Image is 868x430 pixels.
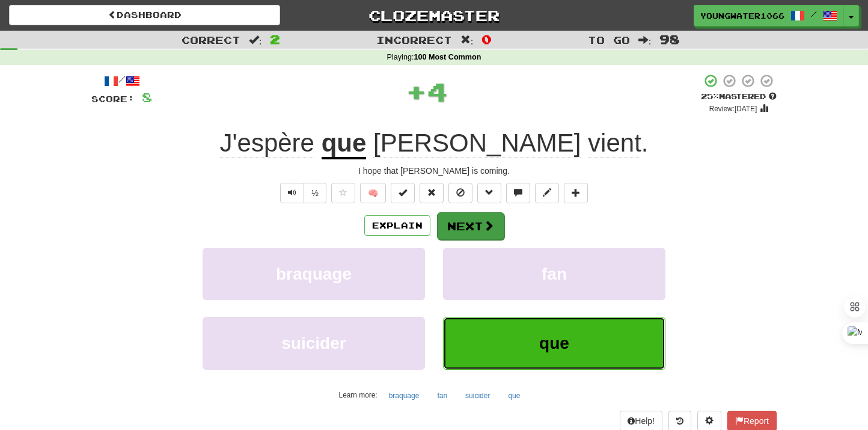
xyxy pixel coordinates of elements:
span: 25 % [701,91,719,101]
button: Edit sentence (alt+d) [535,183,559,203]
span: vient [588,129,641,158]
span: 2 [270,32,280,46]
button: ½ [304,183,326,203]
button: Add to collection (alt+a) [564,183,588,203]
span: suicider [281,334,346,352]
button: suicider [203,317,425,369]
span: braquage [276,265,352,283]
button: braquage [203,248,425,300]
span: 4 [427,76,448,106]
button: Ignore sentence (alt+i) [448,183,472,203]
span: 0 [481,32,492,46]
button: fan [430,387,454,405]
span: / [811,10,817,18]
button: que [501,387,527,405]
span: Score: [91,94,135,104]
button: que [443,317,665,369]
span: YoungWater1066 [700,10,784,21]
button: Reset to 0% Mastered (alt+r) [420,183,444,203]
a: Clozemaster [298,5,569,26]
button: Grammar (alt+g) [477,183,501,203]
div: I hope that [PERSON_NAME] is coming. [91,165,777,177]
button: Discuss sentence (alt+u) [506,183,530,203]
button: Set this sentence to 100% Mastered (alt+m) [391,183,415,203]
span: + [406,73,427,109]
span: J'espère [220,129,314,158]
span: 8 [142,90,152,105]
div: Text-to-speech controls [278,183,326,203]
span: fan [542,265,567,283]
span: To go [588,34,630,46]
div: / [91,73,152,88]
span: : [249,35,262,45]
span: . [366,129,648,158]
span: [PERSON_NAME] [373,129,581,158]
button: braquage [382,387,426,405]
a: YoungWater1066 / [694,5,844,26]
span: 98 [659,32,680,46]
span: : [460,35,474,45]
small: Learn more: [339,391,377,399]
strong: 100 Most Common [414,53,481,61]
button: suicider [459,387,497,405]
u: que [322,129,367,159]
button: Favorite sentence (alt+f) [331,183,355,203]
span: Incorrect [376,34,452,46]
span: Correct [182,34,240,46]
div: Mastered [701,91,777,102]
button: 🧠 [360,183,386,203]
a: Dashboard [9,5,280,25]
button: Play sentence audio (ctl+space) [280,183,304,203]
small: Review: [DATE] [709,105,757,113]
button: Explain [364,215,430,236]
span: : [638,35,652,45]
button: Next [437,212,504,240]
button: fan [443,248,665,300]
span: que [539,334,569,352]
